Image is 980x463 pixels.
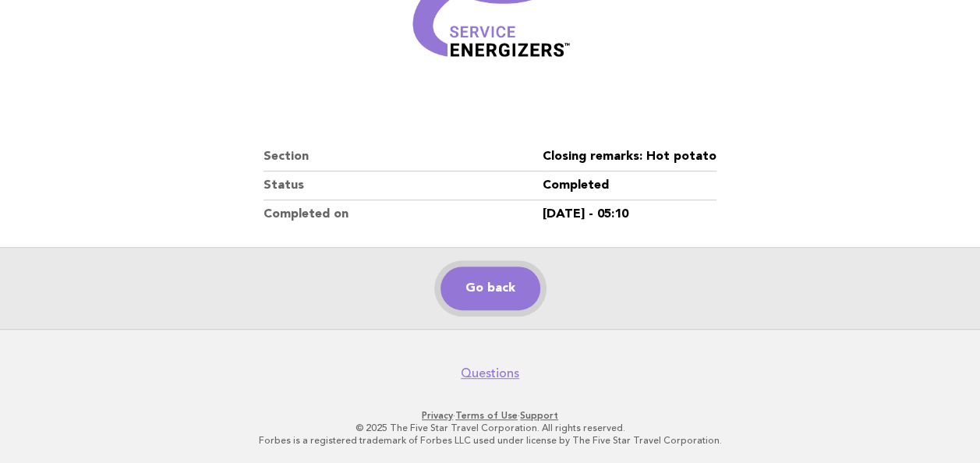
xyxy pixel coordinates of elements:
p: · · [22,409,958,422]
dd: Completed [543,171,716,200]
a: Terms of Use [455,410,518,421]
p: © 2025 The Five Star Travel Corporation. All rights reserved. [22,422,958,434]
dt: Completed on [264,200,543,228]
dt: Status [264,171,543,200]
dd: Closing remarks: Hot potato [543,143,716,171]
dt: Section [264,143,543,171]
dd: [DATE] - 05:10 [543,200,716,228]
p: Forbes is a registered trademark of Forbes LLC used under license by The Five Star Travel Corpora... [22,434,958,447]
a: Support [520,410,558,421]
a: Go back [440,267,540,310]
a: Privacy [422,410,453,421]
a: Questions [461,366,519,381]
